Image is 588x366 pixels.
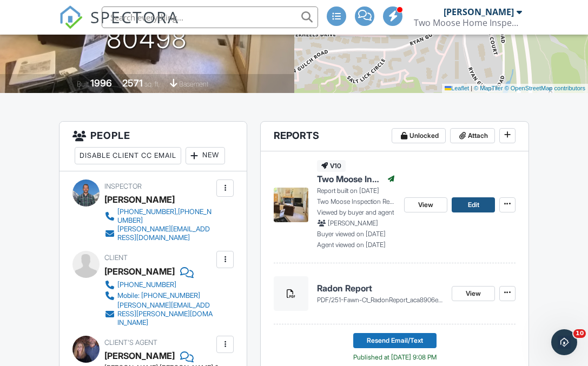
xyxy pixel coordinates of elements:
[551,329,577,355] iframe: Intercom live chat
[59,5,83,29] img: The Best Home Inspection Software - Spectora
[60,122,247,171] h3: People
[104,191,175,208] div: [PERSON_NAME]
[90,77,112,89] div: 1996
[102,6,318,28] input: Search everything...
[186,147,225,164] div: New
[77,80,89,88] span: Built
[90,5,179,28] span: SPECTORA
[117,225,214,242] div: [PERSON_NAME][EMAIL_ADDRESS][DOMAIN_NAME]
[104,348,175,364] a: [PERSON_NAME]
[445,85,469,91] a: Leaflet
[573,329,586,338] span: 10
[117,208,214,225] div: [PHONE_NUMBER],[PHONE_NUMBER]
[104,254,128,262] span: Client
[104,338,157,347] span: Client's Agent
[59,15,179,37] a: SPECTORA
[104,280,214,290] a: [PHONE_NUMBER]
[144,80,160,88] span: sq. ft.
[474,85,503,91] a: © MapTiler
[104,290,214,301] a: Mobile: [PHONE_NUMBER]
[122,77,143,89] div: 2571
[471,85,472,91] span: |
[104,301,214,327] a: [PERSON_NAME][EMAIL_ADDRESS][PERSON_NAME][DOMAIN_NAME]
[117,301,214,327] div: [PERSON_NAME][EMAIL_ADDRESS][PERSON_NAME][DOMAIN_NAME]
[75,147,181,164] div: Disable Client CC Email
[104,263,175,280] div: [PERSON_NAME]
[179,80,208,88] span: Basement
[505,85,585,91] a: © OpenStreetMap contributors
[117,281,176,289] div: [PHONE_NUMBER]
[414,17,522,28] div: Two Moose Home Inspections
[104,182,142,190] span: Inspector
[104,208,214,225] a: [PHONE_NUMBER],[PHONE_NUMBER]
[104,225,214,242] a: [PERSON_NAME][EMAIL_ADDRESS][DOMAIN_NAME]
[444,6,514,17] div: [PERSON_NAME]
[117,291,200,300] div: Mobile: [PHONE_NUMBER]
